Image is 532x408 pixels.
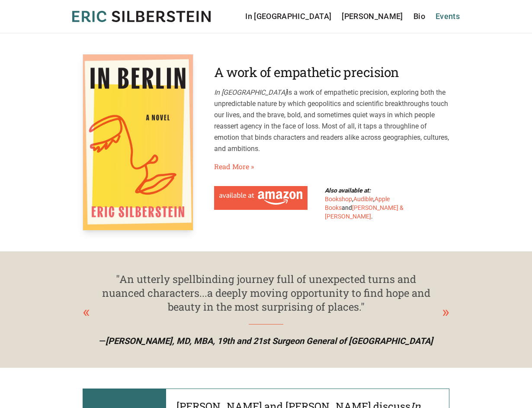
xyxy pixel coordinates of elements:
[353,196,373,202] a: Audible
[442,300,449,324] div: Next slide
[325,196,352,202] a: Bookshop
[83,54,193,231] img: In Berlin
[413,10,425,22] a: Bio
[214,87,449,154] p: is a work of empathetic precision, exploring both the unpredictable nature by which geopolitics a...
[325,196,390,211] a: Apple Books
[83,272,449,347] div: 1 / 4
[214,161,254,172] a: Read More»
[214,88,287,96] em: In [GEOGRAPHIC_DATA]
[214,64,449,80] h2: A work of empathetic precision
[325,187,371,194] b: Also available at:
[106,336,433,346] span: [PERSON_NAME], MD, MBA, 19th and 21st Surgeon General of [GEOGRAPHIC_DATA]
[325,186,415,221] div: , , and .
[100,272,432,314] div: "An utterly spellbinding journey full of unexpected turns and nuanced characters...a deeply movin...
[251,161,254,172] span: »
[436,10,460,22] a: Events
[214,186,308,210] a: Available at Amazon
[90,335,442,347] p: —
[219,191,302,205] img: Available at Amazon
[342,10,403,22] a: [PERSON_NAME]
[83,300,90,324] div: Previous slide
[245,10,331,22] a: In [GEOGRAPHIC_DATA]
[325,204,404,220] a: [PERSON_NAME] & [PERSON_NAME]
